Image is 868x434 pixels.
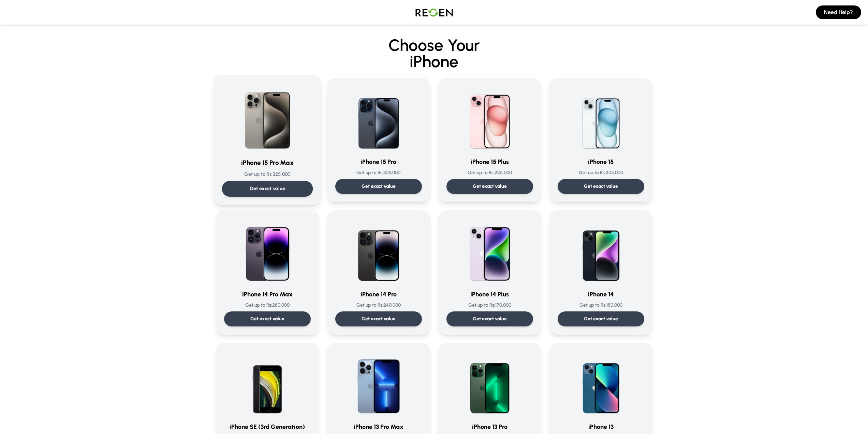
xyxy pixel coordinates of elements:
p: Get up to Rs: 240,000 [335,302,422,309]
p: Get exact value [473,316,507,322]
img: iPhone 14 Plus [457,219,523,284]
p: Get up to Rs: 170,000 [446,302,533,309]
p: Get exact value [584,316,618,322]
p: Get up to Rs: 280,000 [224,302,311,309]
h3: iPhone 13 [558,422,644,432]
p: Get up to Rs: 205,000 [558,169,644,176]
p: Get up to Rs: 225,000 [446,169,533,176]
img: iPhone SE (3rd Generation) [235,351,300,417]
h3: iPhone SE (3rd Generation) [224,422,311,432]
p: Get exact value [249,185,285,192]
img: iPhone 13 [568,351,634,417]
img: iPhone 14 [568,219,634,284]
img: iPhone 15 Plus [457,86,523,152]
img: iPhone 14 Pro Max [235,219,300,284]
h3: iPhone 14 [558,290,644,299]
img: iPhone 15 Pro [346,86,411,152]
p: Get exact value [362,316,396,322]
img: iPhone 13 Pro Max [346,351,411,417]
p: Get up to Rs: 305,000 [335,169,422,176]
h3: iPhone 15 [558,157,644,167]
img: iPhone 14 Pro [346,219,411,284]
img: Logo [410,3,458,22]
p: Get up to Rs: 325,000 [222,171,313,178]
p: Get exact value [584,183,618,190]
p: Get up to Rs: 150,000 [558,302,644,309]
p: Get exact value [362,183,396,190]
h3: iPhone 15 Pro [335,157,422,167]
h3: iPhone 14 Pro Max [224,290,311,299]
h3: iPhone 14 Plus [446,290,533,299]
h3: iPhone 15 Pro Max [222,158,313,168]
h3: iPhone 13 Pro [446,422,533,432]
img: iPhone 15 [568,86,634,152]
p: Get exact value [250,316,284,322]
h3: iPhone 13 Pro Max [335,422,422,432]
h3: iPhone 15 Plus [446,157,533,167]
span: Choose Your [388,35,480,55]
button: Need Help? [816,5,861,19]
img: iPhone 13 Pro [457,351,523,417]
img: iPhone 15 Pro Max [233,83,302,152]
p: Get exact value [473,183,507,190]
h3: iPhone 14 Pro [335,290,422,299]
span: iPhone [179,53,689,70]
